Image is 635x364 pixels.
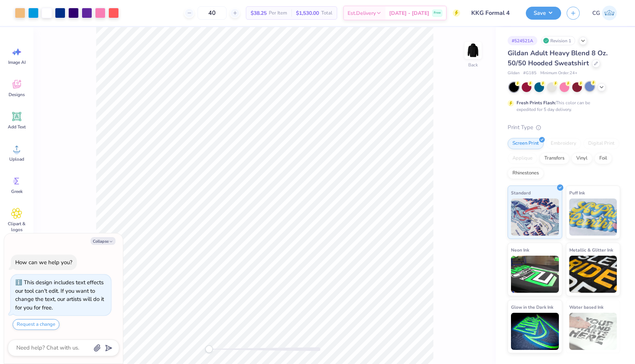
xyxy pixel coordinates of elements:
span: Per Item [269,9,287,17]
button: Save [526,7,561,20]
span: Est. Delivery [348,9,376,17]
span: Neon Ink [511,246,529,254]
div: Back [468,62,478,68]
div: Digital Print [583,138,619,149]
img: Neon Ink [511,256,559,293]
div: Accessibility label [205,345,213,353]
span: Clipart & logos [4,221,29,233]
img: Puff Ink [569,199,617,236]
span: Upload [9,156,24,162]
div: This design includes text effects our tool can't edit. If you want to change the text, our artist... [15,279,104,311]
span: Free [434,10,441,16]
button: Collapse [91,237,115,245]
div: Applique [508,153,537,164]
span: Greek [11,188,23,194]
span: $38.25 [251,9,267,17]
span: CG [592,9,600,17]
span: [DATE] - [DATE] [389,9,429,17]
div: This color can be expedited for 5 day delivery. [517,99,608,113]
img: Water based Ink [569,313,617,350]
span: Total [321,9,332,17]
span: $1,530.00 [296,9,319,17]
button: Request a change [13,319,59,330]
div: Foil [595,153,612,164]
div: Embroidery [546,138,581,149]
span: Water based Ink [569,303,603,311]
div: # 524521A [508,36,537,45]
span: Image AI [8,59,26,65]
input: – – [198,6,227,20]
img: Glow in the Dark Ink [511,313,559,350]
span: Minimum Order: 24 + [540,70,577,76]
div: Screen Print [508,138,544,149]
div: Revision 1 [541,36,575,45]
span: Designs [9,92,25,98]
span: Metallic & Glitter Ink [569,246,613,254]
span: Puff Ink [569,189,585,197]
a: CG [589,6,620,20]
img: Carlee Gerke [602,6,617,20]
div: Vinyl [571,153,592,164]
strong: Fresh Prints Flash: [517,100,556,106]
span: Gildan [508,70,520,76]
div: Transfers [540,153,569,164]
span: Gildan Adult Heavy Blend 8 Oz. 50/50 Hooded Sweatshirt [508,49,608,68]
img: Metallic & Glitter Ink [569,256,617,293]
span: # G185 [523,70,537,76]
input: Untitled Design [466,6,520,20]
div: Print Type [508,123,620,132]
img: Back [466,43,481,58]
span: Add Text [8,124,26,130]
img: Standard [511,199,559,236]
div: How can we help you? [15,259,72,266]
span: Glow in the Dark Ink [511,303,553,311]
span: Standard [511,189,531,197]
div: Rhinestones [508,168,544,179]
